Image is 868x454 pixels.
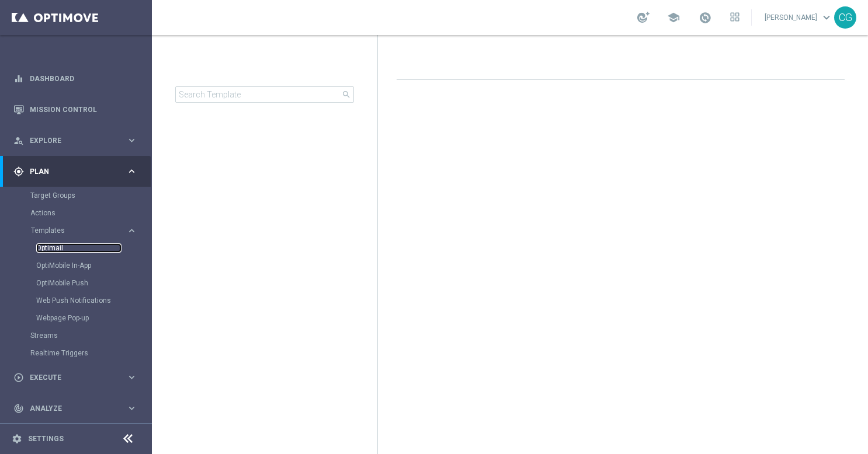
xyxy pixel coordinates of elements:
[36,261,121,270] a: OptiMobile In-App
[30,405,126,412] span: Analyze
[13,74,24,84] i: equalizer
[31,227,126,234] div: Templates
[13,372,24,383] i: play_circle_outline
[667,11,680,24] span: school
[36,257,151,274] div: OptiMobile In-App
[13,403,24,414] i: track_changes
[36,313,121,323] a: Webpage Pop-up
[13,74,138,83] button: equalizer Dashboard
[30,226,138,235] button: Templates keyboard_arrow_right
[36,239,151,257] div: Optimail
[36,274,151,292] div: OptiMobile Push
[36,309,151,327] div: Webpage Pop-up
[13,404,138,413] button: track_changes Analyze keyboard_arrow_right
[36,278,121,288] a: OptiMobile Push
[13,167,138,176] button: gps_fixed Plan keyboard_arrow_right
[13,403,126,414] div: Analyze
[30,374,126,381] span: Execute
[126,403,137,414] i: keyboard_arrow_right
[36,292,151,309] div: Web Push Notifications
[30,63,137,94] a: Dashboard
[36,243,121,253] a: Optimail
[30,222,151,327] div: Templates
[30,208,121,218] a: Actions
[763,9,834,26] a: [PERSON_NAME]keyboard_arrow_down
[30,348,121,358] a: Realtime Triggers
[342,90,351,99] span: search
[13,373,138,382] button: play_circle_outline Execute keyboard_arrow_right
[126,225,137,236] i: keyboard_arrow_right
[13,136,138,145] button: person_search Explore keyboard_arrow_right
[13,94,137,125] div: Mission Control
[30,191,121,200] a: Target Groups
[13,166,24,177] i: gps_fixed
[175,86,354,103] input: Search Template
[834,6,856,29] div: CG
[13,135,24,146] i: person_search
[12,434,22,444] i: settings
[126,135,137,146] i: keyboard_arrow_right
[30,94,137,125] a: Mission Control
[30,344,151,362] div: Realtime Triggers
[30,187,151,204] div: Target Groups
[13,105,138,114] button: Mission Control
[31,227,114,234] span: Templates
[30,137,126,144] span: Explore
[30,331,121,340] a: Streams
[13,166,126,177] div: Plan
[13,63,137,94] div: Dashboard
[126,372,137,383] i: keyboard_arrow_right
[30,168,126,175] span: Plan
[820,11,833,24] span: keyboard_arrow_down
[13,135,126,146] div: Explore
[36,296,121,305] a: Web Push Notifications
[126,166,137,177] i: keyboard_arrow_right
[30,204,151,222] div: Actions
[28,435,64,442] a: Settings
[13,372,126,383] div: Execute
[30,327,151,344] div: Streams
